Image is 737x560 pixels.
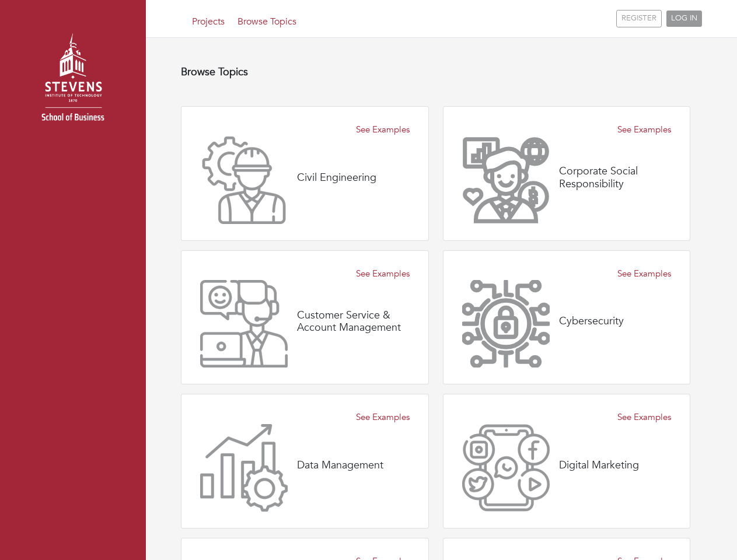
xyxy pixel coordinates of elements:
[237,15,296,28] a: Browse Topics
[617,411,671,424] a: See Examples
[356,123,410,136] a: See Examples
[617,267,671,281] a: See Examples
[297,459,383,472] h4: Data Management
[559,315,624,328] h4: Cybersecurity
[617,123,671,136] a: See Examples
[616,10,662,27] a: REGISTER
[297,309,410,334] h4: Customer Service & Account Management
[666,10,702,27] a: LOG IN
[181,66,690,79] h4: Browse Topics
[356,411,410,424] a: See Examples
[297,171,376,184] h4: Civil Engineering
[559,165,672,190] h4: Corporate Social Responsibility
[356,267,410,281] a: See Examples
[559,459,639,472] h4: Digital Marketing
[12,20,134,143] img: stevens_logo.png
[192,15,225,28] a: Projects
